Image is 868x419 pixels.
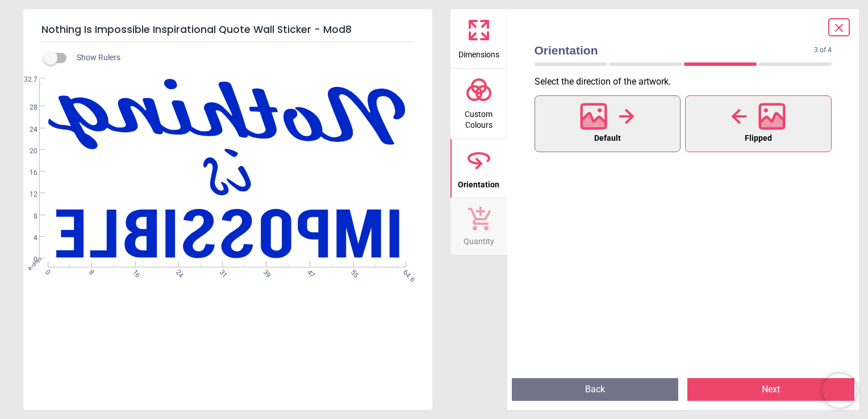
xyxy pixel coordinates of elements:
[16,75,37,85] span: 32.7
[458,174,499,191] span: Orientation
[535,76,841,88] p: Select the direction of the artwork .
[348,268,356,275] span: 55
[400,268,408,275] span: 64.6
[16,212,37,221] span: 8
[685,95,832,152] button: Flipped
[304,268,312,275] span: 47
[16,168,37,178] span: 16
[512,378,679,401] button: Back
[174,268,181,275] span: 24
[594,131,621,146] span: Default
[687,378,854,401] button: Next
[16,190,37,199] span: 12
[261,268,268,275] span: 39
[43,268,50,275] span: 0
[823,374,857,408] iframe: Brevo live chat
[450,139,507,198] button: Orientation
[217,268,224,275] span: 31
[16,125,37,135] span: 24
[535,95,681,152] button: Default
[16,103,37,112] span: 28
[51,51,432,65] div: Show Rulers
[450,9,507,68] button: Dimensions
[450,198,507,255] button: Quantity
[745,131,772,146] span: Flipped
[450,69,507,139] button: Custom Colours
[41,18,414,42] h5: Nothing Is Impossible Inspirational Quote Wall Sticker - Mod8
[458,44,499,61] span: Dimensions
[16,255,37,265] span: 0
[16,233,37,243] span: 4
[814,45,832,55] span: 3 of 4
[86,268,94,275] span: 8
[464,231,494,248] span: Quantity
[130,268,137,275] span: 16
[452,103,506,131] span: Custom Colours
[16,146,37,156] span: 20
[535,42,815,58] span: Orientation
